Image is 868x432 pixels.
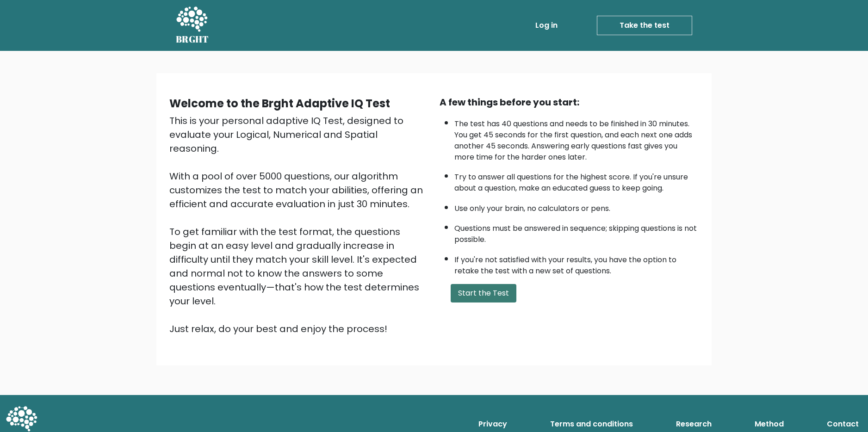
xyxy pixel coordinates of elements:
[169,96,390,111] b: Welcome to the Brght Adaptive IQ Test
[451,284,516,302] button: Start the Test
[532,16,561,35] a: Log in
[440,95,699,109] div: A few things before you start:
[597,16,692,35] a: Take the test
[176,4,209,47] a: BRGHT
[454,114,699,163] li: The test has 40 questions and needs to be finished in 30 minutes. You get 45 seconds for the firs...
[454,250,699,277] li: If you're not satisfied with your results, you have the option to retake the test with a new set ...
[454,167,699,194] li: Try to answer all questions for the highest score. If you're unsure about a question, make an edu...
[454,218,699,245] li: Questions must be answered in sequence; skipping questions is not possible.
[169,114,428,336] div: This is your personal adaptive IQ Test, designed to evaluate your Logical, Numerical and Spatial ...
[176,34,209,45] h5: BRGHT
[454,198,699,214] li: Use only your brain, no calculators or pens.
